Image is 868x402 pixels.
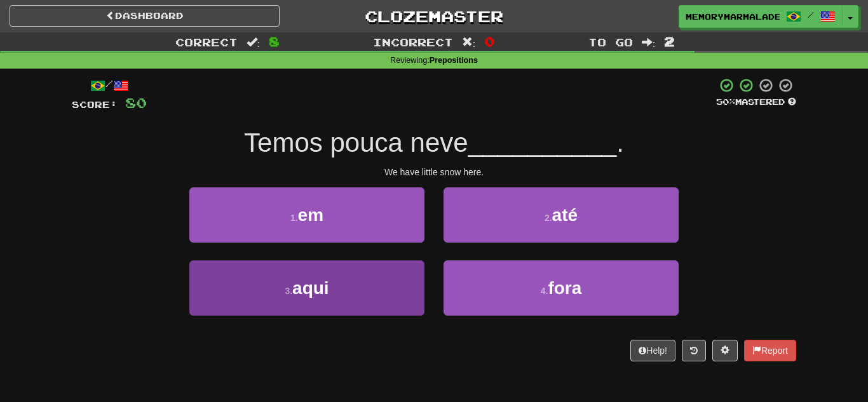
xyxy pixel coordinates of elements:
span: 80 [125,95,147,111]
button: Report [744,340,796,361]
span: 50 % [716,97,735,107]
div: / [72,77,147,93]
button: 1.em [189,187,424,243]
span: Correct [175,36,238,48]
span: até [552,205,578,225]
button: Help! [630,340,675,361]
span: em [298,205,323,225]
small: 3 . [285,286,292,296]
span: 8 [269,34,280,49]
span: 2 [664,34,675,49]
button: Round history (alt+y) [682,340,706,361]
a: MemoryMarmalade / [679,5,843,28]
span: . [616,128,624,157]
small: 1 . [290,213,298,223]
span: : [247,37,261,48]
span: aqui [292,278,329,298]
span: Score: [72,99,118,110]
button: 3.aqui [189,260,424,316]
span: Temos pouca neve [244,128,468,157]
span: 0 [484,34,495,49]
small: 2 . [545,213,552,223]
button: 2.até [444,187,679,243]
span: : [462,37,476,48]
span: To go [588,36,633,48]
button: 4.fora [444,260,679,316]
a: Dashboard [10,5,280,27]
div: Mastered [716,97,796,108]
small: 4 . [541,286,548,296]
span: MemoryMarmalade [686,11,780,22]
span: fora [548,278,581,298]
span: : [642,37,656,48]
strong: Prepositions [430,56,478,65]
span: Incorrect [373,36,453,48]
a: Clozemaster [299,5,569,27]
span: __________ [468,128,617,157]
div: We have little snow here. [72,166,796,178]
span: / [808,10,814,19]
